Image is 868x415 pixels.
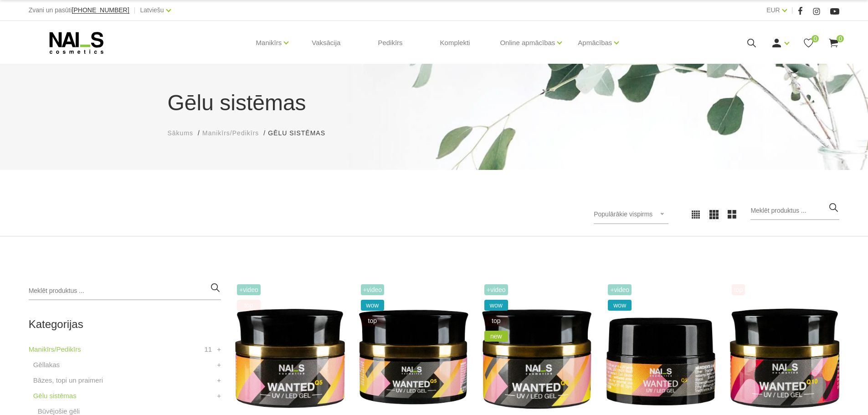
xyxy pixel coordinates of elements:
input: Meklēt produktus ... [750,202,839,220]
a: 0 [803,37,814,49]
a: Pedikīrs [370,21,410,65]
span: wow [608,300,632,311]
span: Manikīrs/Pedikīrs [202,129,259,137]
div: Zvani un pasūti [29,5,129,16]
a: + [217,390,221,401]
span: wow [484,300,508,311]
a: Komplekti [433,21,478,65]
a: Gēlu sistēmas [33,390,77,401]
span: top [237,300,261,311]
input: Meklēt produktus ... [29,282,221,300]
a: Apmācības [578,25,612,61]
span: top [732,284,745,295]
span: 0 [837,35,844,42]
span: | [791,5,793,16]
a: 0 [828,37,839,49]
span: +Video [237,284,261,295]
a: [PHONE_NUMBER] [72,7,129,14]
span: Sākums [168,129,194,137]
span: Populārākie vispirms [594,210,652,218]
a: Online apmācības [500,25,555,61]
a: Manikīrs/Pedikīrs [202,128,259,138]
a: + [217,359,221,370]
span: [PHONE_NUMBER] [72,6,129,14]
a: EUR [766,5,780,15]
span: +Video [484,284,508,295]
span: 0 [812,35,819,42]
span: new [484,331,508,342]
a: Bāzes, topi un praimeri [33,375,103,386]
a: Vaksācija [304,21,348,65]
span: +Video [608,284,632,295]
h2: Kategorijas [29,318,221,330]
a: Sākums [168,128,194,138]
a: Latviešu [140,5,164,15]
span: top [361,315,385,326]
a: Manikīrs/Pedikīrs [29,344,81,355]
span: +Video [361,284,385,295]
a: + [217,375,221,386]
span: | [134,5,136,16]
a: + [217,344,221,355]
span: top [484,315,508,326]
h1: Gēlu sistēmas [168,87,701,119]
span: wow [361,300,385,311]
span: 11 [204,344,212,355]
a: Manikīrs [256,25,282,61]
li: Gēlu sistēmas [268,128,334,138]
a: Gēllakas [33,359,60,370]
